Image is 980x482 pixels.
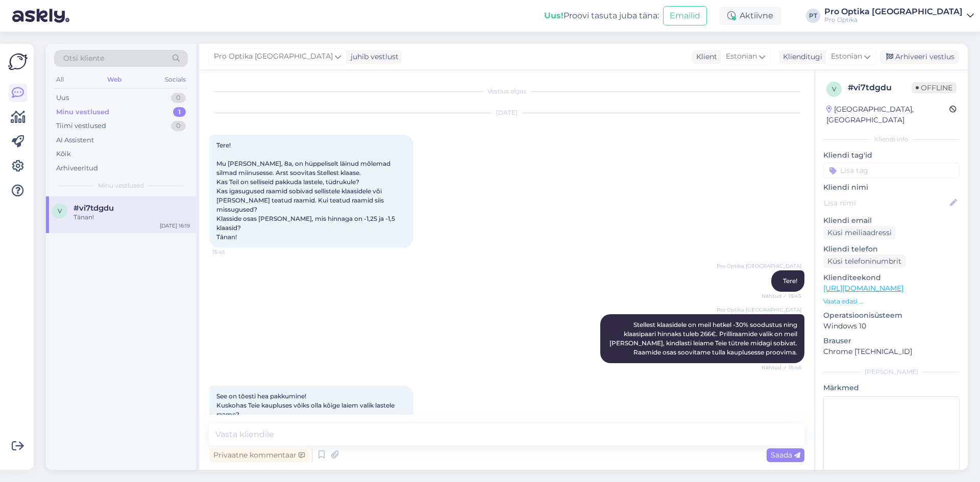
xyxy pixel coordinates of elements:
span: Pro Optika [GEOGRAPHIC_DATA] [717,262,801,270]
div: Tänan! [73,213,190,222]
span: Stellest klaasidele on meil hetkel -30% soodustus ning klaasipaari hinnaks tuleb 266€. Prilliraam... [609,321,799,356]
div: Vestlus algas [209,87,804,96]
p: Märkmed [823,383,960,393]
div: Web [105,73,124,86]
span: v [832,85,836,93]
div: Kliendi info [823,135,960,144]
p: Kliendi nimi [823,182,960,193]
span: Otsi kliente [63,53,104,64]
p: Chrome [TECHNICAL_ID] [823,346,960,357]
div: 0 [171,121,186,131]
div: [DATE] [209,108,804,117]
div: Minu vestlused [56,107,109,117]
p: Kliendi tag'id [823,150,960,161]
p: Klienditeekond [823,272,960,283]
span: Minu vestlused [98,181,144,190]
div: Socials [163,73,188,86]
div: [DATE] 16:19 [160,222,190,230]
p: Kliendi telefon [823,244,960,255]
div: AI Assistent [56,135,94,145]
input: Lisa nimi [824,197,948,209]
span: Estonian [726,51,757,62]
div: Küsi meiliaadressi [823,226,896,240]
span: 15:45 [212,248,251,256]
span: Tere! Mu [PERSON_NAME], 8a, on hüppeliselt läinud mõlemad silmad miinusesse. Arst soovitas Stelle... [216,141,397,241]
div: 0 [171,93,186,103]
span: Estonian [831,51,862,62]
p: Kliendi email [823,215,960,226]
p: Vaata edasi ... [823,297,960,306]
div: PT [806,9,820,23]
span: Pro Optika [GEOGRAPHIC_DATA] [214,51,333,62]
a: [URL][DOMAIN_NAME] [823,284,903,293]
span: Nähtud ✓ 15:46 [762,364,801,371]
span: Offline [912,82,957,93]
p: Operatsioonisüsteem [823,310,960,321]
span: See on tõesti hea pakkumine! Kuskohas Teie kaupluses võiks olla kõige laiem valik lastele raame? [216,392,396,418]
div: Küsi telefoninumbrit [823,255,905,268]
div: [PERSON_NAME] [823,367,960,376]
div: All [54,73,66,86]
img: Askly Logo [8,52,28,71]
span: Pro Optika [GEOGRAPHIC_DATA] [717,306,801,314]
div: Klienditugi [779,52,822,62]
span: v [58,207,62,215]
div: Proovi tasuta juba täna: [544,10,659,22]
div: Aktiivne [719,7,781,25]
div: Tiimi vestlused [56,121,106,131]
div: Arhiveeri vestlus [880,50,959,64]
span: Nähtud ✓ 15:45 [762,292,801,300]
span: Tere! [783,277,797,285]
div: Uus [56,93,69,103]
div: juhib vestlust [347,52,399,62]
div: Kõik [56,149,71,159]
div: # vi7tdgdu [848,82,912,94]
a: Pro Optika [GEOGRAPHIC_DATA]Pro Optika [824,8,974,24]
div: [GEOGRAPHIC_DATA], [GEOGRAPHIC_DATA] [826,104,949,125]
span: Saada [771,450,800,460]
input: Lisa tag [823,163,960,178]
div: Privaatne kommentaar [209,448,309,462]
p: Brauser [823,336,960,346]
div: Arhiveeritud [56,163,98,173]
p: Windows 10 [823,321,960,332]
button: Emailid [663,6,707,26]
div: Klient [692,52,717,62]
b: Uus! [544,11,563,20]
span: #vi7tdgdu [73,204,114,213]
div: Pro Optika [824,16,963,24]
div: Pro Optika [GEOGRAPHIC_DATA] [824,8,963,16]
div: 1 [173,107,186,117]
